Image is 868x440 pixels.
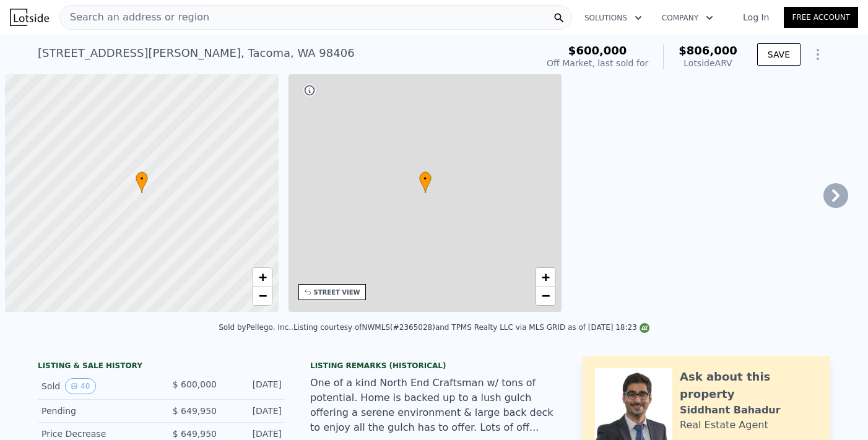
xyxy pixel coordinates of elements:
[575,7,652,29] button: Solutions
[253,287,272,305] a: Zoom out
[173,406,217,416] span: $ 649,950
[38,45,355,62] div: [STREET_ADDRESS][PERSON_NAME] , Tacoma , WA 98406
[219,323,293,332] div: Sold by Pellego, Inc. .
[679,57,737,69] div: Lotside ARV
[258,288,266,303] span: −
[679,44,737,57] span: $806,000
[680,403,781,418] div: Siddhant Bahadur
[680,368,818,403] div: Ask about this property
[536,268,555,287] a: Zoom in
[136,173,148,184] span: •
[173,379,217,389] span: $ 600,000
[568,44,627,57] span: $600,000
[293,323,649,332] div: Listing courtesy of NWMLS (#2365028) and TPMS Realty LLC via MLS GRID as of [DATE] 18:23
[173,429,217,439] span: $ 649,950
[652,7,723,29] button: Company
[227,428,282,440] div: [DATE]
[310,361,558,371] div: Listing Remarks (Historical)
[419,173,432,184] span: •
[640,323,649,333] img: NWMLS Logo
[41,428,152,440] div: Price Decrease
[542,288,550,303] span: −
[41,378,152,394] div: Sold
[536,287,555,305] a: Zoom out
[419,171,432,193] div: •
[784,7,858,28] a: Free Account
[757,43,801,66] button: SAVE
[542,269,550,285] span: +
[38,361,285,373] div: LISTING & SALE HISTORY
[547,57,648,69] div: Off Market, last sold for
[314,288,360,297] div: STREET VIEW
[680,418,768,433] div: Real Estate Agent
[41,405,152,417] div: Pending
[10,9,49,26] img: Lotside
[728,11,784,24] a: Log In
[227,378,282,394] div: [DATE]
[253,268,272,287] a: Zoom in
[136,171,148,193] div: •
[805,42,830,67] button: Show Options
[65,378,95,394] button: View historical data
[60,10,209,25] span: Search an address or region
[258,269,266,285] span: +
[310,376,558,435] div: One of a kind North End Craftsman w/ tons of potential. Home is backed up to a lush gulch offerin...
[227,405,282,417] div: [DATE]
